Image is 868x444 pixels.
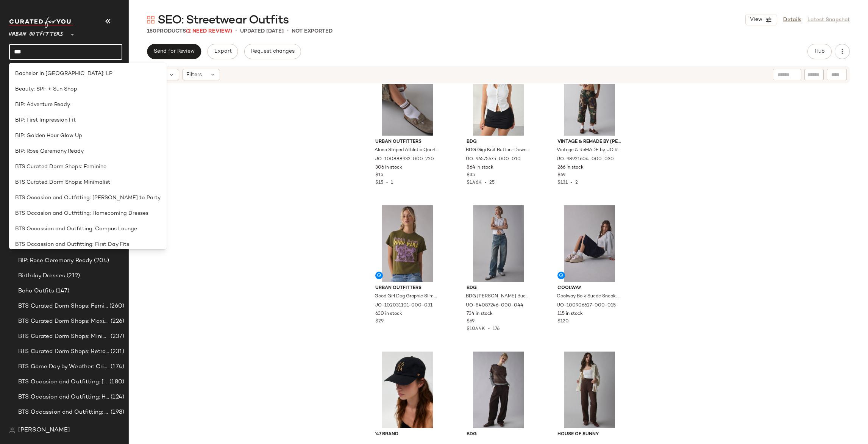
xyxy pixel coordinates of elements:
[207,44,238,59] button: Export
[375,311,402,317] span: 630 in stock
[18,317,109,326] span: BTS Curated Dorm Shops: Maximalist
[807,44,832,59] button: Hub
[466,156,521,163] span: UO-96575675-000-010
[375,285,439,292] span: Urban Outfitters
[15,178,110,186] span: BTS Curated Dorm Shops: Minimalist
[15,194,161,202] span: BTS Occasion and Outfitting: [PERSON_NAME] to Party
[375,293,439,300] span: Good Girl Dog Graphic Slim Tee in Olive, Women's at Urban Outfitters
[18,272,65,280] span: Birthday Dresses
[493,327,500,331] span: 176
[287,27,289,36] span: •
[9,17,73,28] img: cfy_white_logo.C9jOOHJF.svg
[18,363,109,371] span: BTS Game Day by Weather: Crisp & Cozy
[18,332,109,341] span: BTS Curated Dorm Shops: Minimalist
[557,172,565,179] span: $69
[54,287,70,295] span: (147)
[557,293,621,300] span: Coolway Bolk Suede Sneaker in Neutral Leopard, Women's at Urban Outfitters
[9,26,63,39] span: Urban Outfitters
[467,285,531,292] span: BDG
[467,172,475,179] span: $35
[783,16,801,24] a: Details
[15,101,70,109] span: BIP: Adventure Ready
[557,156,614,163] span: UO-98921604-000-030
[18,287,54,295] span: Boho Outfits
[551,205,628,282] img: 100906627_015_b
[375,156,434,163] span: UO-100888932-000-220
[375,431,439,438] span: '47 Brand
[375,172,383,179] span: $15
[461,352,537,428] img: 100878305_020_b
[369,352,445,428] img: 91470096_001_b
[18,302,108,311] span: BTS Curated Dorm Shops: Feminine
[109,408,124,417] span: (198)
[375,302,432,309] span: UO-102031101-000-031
[15,70,112,78] span: Bachelor in [GEOGRAPHIC_DATA]: LP
[557,311,583,317] span: 115 in stock
[375,164,402,171] span: 306 in stock
[375,318,384,325] span: $29
[375,147,439,154] span: Alana Striped Athletic Quarter Crew Sock in White/Brown Stripe, Women's at Urban Outfitters
[466,302,523,309] span: UO-84087246-000-044
[235,27,237,36] span: •
[109,363,124,371] span: (174)
[147,44,201,59] button: Send for Review
[18,408,109,417] span: BTS Occassion and Outfitting: Campus Lounge
[15,132,82,140] span: BIP: Golden Hour Glow Up
[109,332,124,341] span: (237)
[557,302,616,309] span: UO-100906627-000-015
[292,27,333,35] p: Not Exported
[391,180,393,185] span: 1
[568,180,575,185] span: •
[467,431,531,438] span: BDG
[489,180,495,185] span: 25
[15,147,84,155] span: BIP: Rose Ceremony Ready
[557,180,568,185] span: $131
[467,180,482,185] span: $1.46K
[109,317,124,326] span: (226)
[147,27,232,35] div: Products
[251,48,295,55] span: Request changes
[466,147,530,154] span: BDG Gigi Knit Button-Down Tank Top in White, Women's at Urban Outfitters
[467,311,493,317] span: 734 in stock
[240,27,284,35] p: updated [DATE]
[244,44,301,59] button: Request changes
[147,28,156,34] span: 150
[375,139,439,145] span: Urban Outfitters
[482,180,489,185] span: •
[369,205,445,282] img: 102031101_031_b
[158,13,289,28] span: SEO: Streetwear Outfits
[109,347,124,356] span: (231)
[557,139,621,145] span: Vintage & ReMADE by [PERSON_NAME]
[92,256,109,265] span: (204)
[557,164,584,171] span: 266 in stock
[15,225,137,233] span: BTS Occassion and Outfitting: Campus Lounge
[467,139,531,145] span: BDG
[575,180,578,185] span: 2
[745,14,777,25] button: View
[551,352,628,428] img: 95721999_021_b
[18,393,109,402] span: BTS Occasion and Outfitting: Homecoming Dresses
[461,205,537,282] img: 84087246_044_b
[749,17,762,23] span: View
[557,431,621,438] span: House Of Sunny
[18,378,108,386] span: BTS Occasion and Outfitting: [PERSON_NAME] to Party
[15,163,106,171] span: BTS Curated Dorm Shops: Feminine
[15,241,129,249] span: BTS Occassion and Outfitting: First Day Fits
[18,426,70,435] span: [PERSON_NAME]
[153,48,195,55] span: Send for Review
[467,327,485,331] span: $10.44K
[557,285,621,292] span: Coolway
[15,116,76,124] span: BIP: First Impression Fit
[557,318,569,325] span: $120
[467,318,475,325] span: $69
[18,347,109,356] span: BTS Curated Dorm Shops: Retro+ Boho
[108,378,124,386] span: (180)
[814,48,825,55] span: Hub
[15,85,77,93] span: Beauty: SPF + Sun Shop
[109,393,124,402] span: (124)
[147,16,155,23] img: svg%3e
[9,427,15,433] img: svg%3e
[214,48,231,55] span: Export
[485,327,493,331] span: •
[557,147,621,154] span: Vintage & ReMADE by UO ReMADE By UO Camo Cargo Ankle Pant in Camo, Women's at Urban Outfitters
